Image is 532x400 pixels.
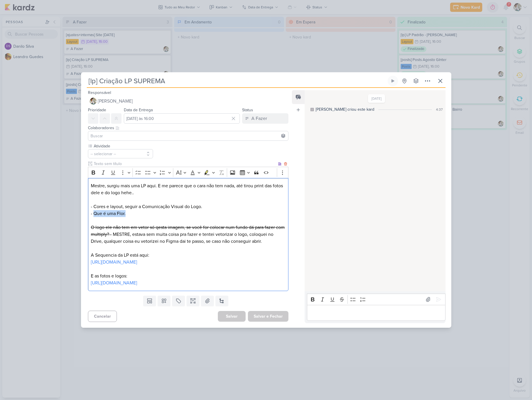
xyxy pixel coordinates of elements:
input: Buscar [89,132,287,139]
button: A Fazer [242,113,288,124]
div: [PERSON_NAME] criou este kard [316,106,374,112]
s: O logo ele não tem em vetor só qesta imagem, se você for colocar num fundo dá para fazer com mult... [91,225,285,237]
button: Cancelar [88,311,117,322]
div: Editor toolbar [88,167,289,178]
p: - Cores e layout, seguir a Comunicação Visual do Logo. [91,203,285,210]
p: Mestre, surgiu mais uma LP aqui. E me parece que o cara não tem nada, até tirou print das fotos d... [91,182,285,196]
div: Editor editing area: main [88,178,289,291]
label: Status [242,108,253,112]
div: 4:37 [436,107,443,112]
p: A Sequencia da LP está aqui: [91,252,285,259]
div: Colaboradores [88,125,289,131]
label: Prioridade [88,108,106,112]
p: E as fotos e logos: [91,273,285,279]
div: Editor editing area: main [307,305,445,321]
div: Ligar relógio [391,79,395,83]
p: – MESTRE, estava sem muita coisa pra fazer e tentei vetorizar o logo, coloquei no Drive, qualquer... [91,224,285,245]
div: Editor toolbar [307,294,445,305]
div: A Fazer [251,115,267,122]
input: Kard Sem Título [87,76,386,86]
input: Select a date [124,113,240,124]
p: - Que é uma Flor. [91,210,285,217]
label: Responsável [88,90,111,95]
input: Texto sem título [93,161,277,167]
label: Data de Entrega [124,108,153,112]
button: -- selecionar -- [88,149,153,158]
label: Atividade [93,143,153,149]
span: [PERSON_NAME] [98,98,133,105]
a: [URL][DOMAIN_NAME] [91,280,137,286]
img: Raphael Simas [90,98,97,105]
a: [URL][DOMAIN_NAME] [91,259,137,265]
button: [PERSON_NAME] [88,96,289,106]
